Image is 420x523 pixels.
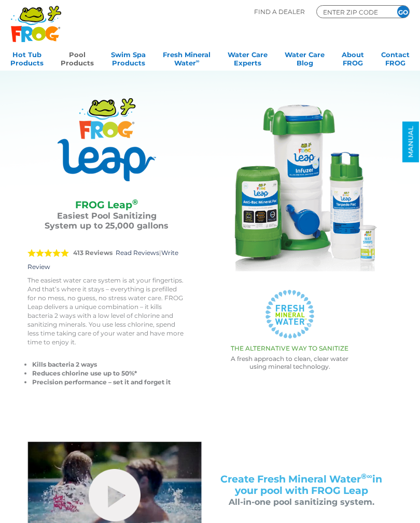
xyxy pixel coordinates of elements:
sup: ® [132,197,138,207]
a: Water CareBlog [285,47,325,68]
a: AboutFROG [342,47,364,68]
span: Create Fresh Mineral Water in your pool with FROG Leap [220,473,382,497]
li: Reduces chlorine use up to 50%* [32,369,186,378]
h3: Easiest Pool Sanitizing System up to 25,000 gallons [40,211,173,231]
a: Hot TubProducts [10,47,44,68]
a: ContactFROG [381,47,410,68]
a: Read Reviews [116,249,159,257]
a: Fresh MineralWater∞ [163,47,211,68]
a: MANUAL [402,122,419,163]
sup: ∞ [196,58,200,64]
li: Kills bacteria 2 ways [32,360,186,369]
strong: 413 Reviews [73,249,113,257]
a: Water CareExperts [228,47,268,68]
a: Swim SpaProducts [111,47,146,68]
input: Zip Code Form [322,7,384,17]
span: 5 [27,249,69,257]
p: Find A Dealer [254,5,305,18]
input: GO [397,6,409,18]
sup: ®∞ [361,472,372,481]
h3: THE ALTERNATIVE WAY TO SANITIZE [202,345,377,352]
h2: FROG Leap [40,199,173,211]
p: The easiest water care system is at your fingertips. And that’s where it stays – everything is pr... [27,276,186,346]
span: All-in-one pool sanitizing system. [229,497,374,507]
img: Product Logo [58,98,156,181]
a: PoolProducts [61,47,94,68]
p: A fresh approach to clean, clear water using mineral technology. [202,355,377,370]
div: | [27,235,186,276]
li: Precision performance – set it and forget it [32,378,186,386]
